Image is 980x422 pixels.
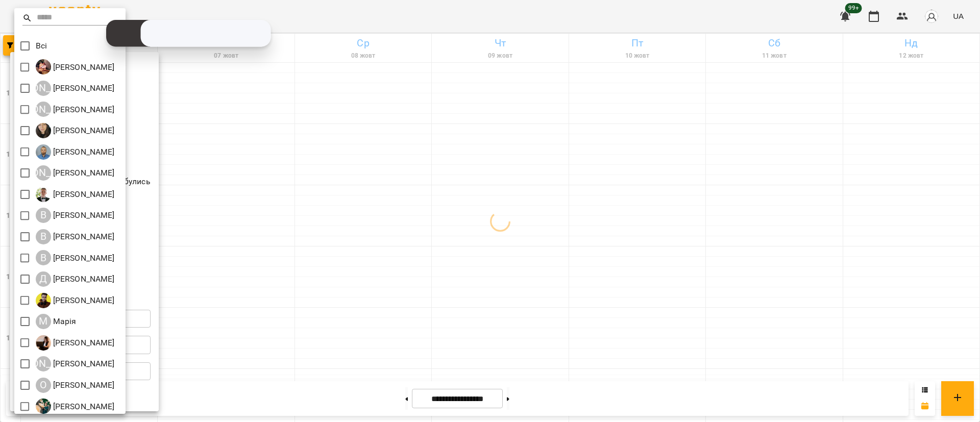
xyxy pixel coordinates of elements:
div: [PERSON_NAME] [36,356,51,371]
p: Марія [51,315,77,328]
a: І [PERSON_NAME] [36,59,115,75]
p: [PERSON_NAME] [51,209,115,221]
a: В [PERSON_NAME] [36,229,115,244]
img: А [36,123,51,138]
p: [PERSON_NAME] [51,125,115,137]
div: М [36,314,51,329]
p: [PERSON_NAME] [51,401,115,413]
p: [PERSON_NAME] [51,379,115,391]
p: Всі [36,40,47,52]
div: Анастасія Герус [36,123,115,138]
p: [PERSON_NAME] [51,61,115,73]
div: Альберт Волков [36,81,115,96]
a: О [PERSON_NAME] [36,399,115,414]
div: О [36,378,51,393]
div: [PERSON_NAME] [36,81,51,96]
p: [PERSON_NAME] [51,146,115,158]
div: Д [36,271,51,287]
div: Аліна Москаленко [36,102,115,117]
p: [PERSON_NAME] [51,252,115,264]
p: [PERSON_NAME] [51,104,115,116]
div: В [36,229,51,244]
div: Ольга Мизюк [36,399,115,414]
p: [PERSON_NAME] [51,188,115,201]
a: А [PERSON_NAME] [36,144,115,160]
img: Д [36,293,51,308]
a: Н [PERSON_NAME] [36,335,115,351]
div: В [36,208,51,223]
a: [PERSON_NAME] [PERSON_NAME] [36,356,115,371]
img: Н [36,335,51,351]
div: Антон Костюк [36,144,115,160]
p: [PERSON_NAME] [51,358,115,370]
a: Д [PERSON_NAME] [36,271,115,287]
div: Оксана Кочанова [36,378,115,393]
div: Ніна Марчук [36,356,115,371]
img: О [36,399,51,414]
div: Надія Шрай [36,335,115,351]
div: Марія [36,314,77,329]
a: А [PERSON_NAME] [36,123,115,138]
div: Артем Кот [36,165,115,181]
p: [PERSON_NAME] [51,337,115,349]
a: О [PERSON_NAME] [36,378,115,393]
div: Вадим Моргун [36,187,115,202]
p: [PERSON_NAME] [51,167,115,179]
a: В [PERSON_NAME] [36,250,115,265]
div: [PERSON_NAME] [36,102,51,117]
a: [PERSON_NAME] [PERSON_NAME] [36,102,115,117]
div: Ілля Петруша [36,59,115,75]
a: [PERSON_NAME] [PERSON_NAME] [36,81,115,96]
p: [PERSON_NAME] [51,273,115,285]
img: І [36,59,51,75]
div: [PERSON_NAME] [36,165,51,181]
a: В [PERSON_NAME] [36,208,115,223]
a: Д [PERSON_NAME] [36,293,115,308]
div: В [36,250,51,265]
a: В [PERSON_NAME] [36,187,115,202]
p: [PERSON_NAME] [51,294,115,307]
p: [PERSON_NAME] [51,82,115,94]
img: А [36,144,51,160]
img: В [36,187,51,202]
a: М Марія [36,314,77,329]
a: [PERSON_NAME] [PERSON_NAME] [36,165,115,181]
p: [PERSON_NAME] [51,231,115,243]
